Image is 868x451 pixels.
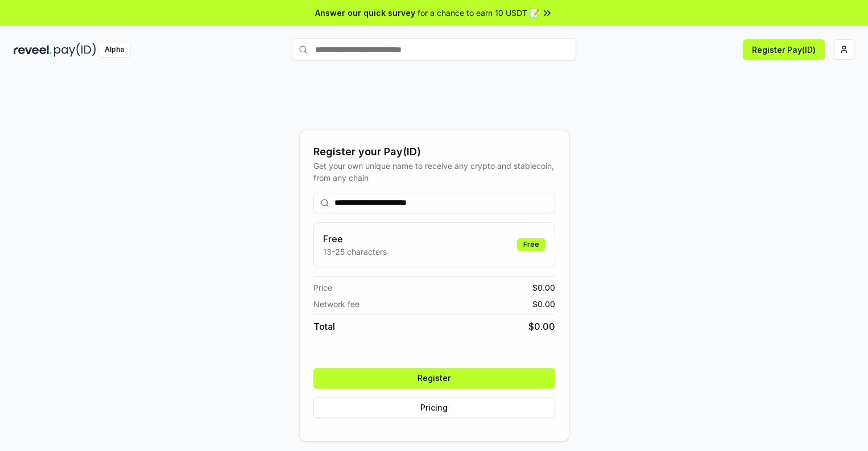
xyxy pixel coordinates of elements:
[315,7,415,19] span: Answer our quick survey
[528,320,555,333] span: $ 0.00
[313,398,555,418] button: Pricing
[313,160,555,184] div: Get your own unique name to receive any crypto and stablecoin, from any chain
[313,144,555,160] div: Register your Pay(ID)
[517,238,545,251] div: Free
[532,282,555,293] span: $ 0.00
[14,43,52,57] img: reveel_dark
[313,368,555,388] button: Register
[532,298,555,310] span: $ 0.00
[98,43,130,57] div: Alpha
[313,320,335,333] span: Total
[313,282,332,293] span: Price
[418,7,539,19] span: for a chance to earn 10 USDT 📝
[323,232,387,246] h3: Free
[323,246,387,258] p: 13-25 characters
[743,39,825,60] button: Register Pay(ID)
[54,43,96,57] img: pay_id
[313,298,359,310] span: Network fee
